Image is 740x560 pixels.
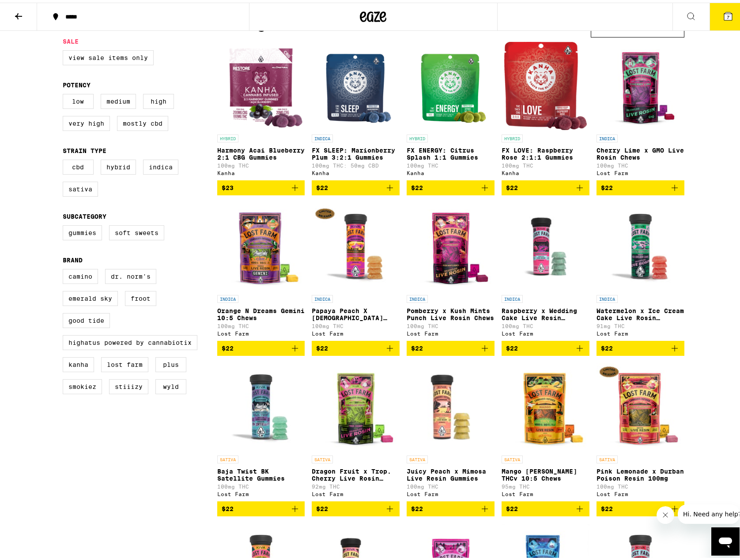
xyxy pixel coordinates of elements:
[597,360,684,499] a: Open page for Pink Lemonade x Durban Poison Resin 100mg from Lost Farm
[504,39,587,127] img: Kanha - FX LOVE: Raspberry Rose 2:1:1 Gummies
[597,499,684,514] button: Add to bag
[407,39,495,178] a: Open page for FX ENERGY: Citrus Splash 1:1 Gummies from Kanha
[597,328,684,334] div: Lost Farm
[312,360,400,499] a: Open page for Dragon Fruit x Trop. Cherry Live Rosin Chews from Lost Farm
[407,489,495,494] div: Lost Farm
[63,210,106,217] legend: Subcategory
[502,499,589,514] button: Add to bag
[597,200,684,288] img: Lost Farm - Watermelon x Ice Cream Cake Live Rosin Gummies
[407,328,495,334] div: Lost Farm
[312,338,400,353] button: Add to bag
[502,200,589,338] a: Open page for Raspberry x Wedding Cake Live Resin Gummies from Lost Farm
[597,305,684,319] p: Watermelon x Ice Cream Cake Live Rosin Gummies
[407,160,495,166] p: 100mg THC
[502,168,589,173] div: Kanha
[312,465,400,479] p: Dragon Fruit x Trop. Cherry Live Rosin Chews
[63,48,154,63] label: View Sale Items Only
[217,200,305,288] img: Lost Farm - Orange N Dreams Gemini 10:5 Chews
[105,266,156,281] label: Dr. Norm's
[597,481,684,487] p: 100mg THC
[502,39,589,178] a: Open page for FX LOVE: Raspberry Rose 2:1:1 Gummies from Kanha
[63,157,94,172] label: CBD
[5,6,64,13] span: Hi. Need any help?
[597,39,684,127] img: Lost Farm - Cherry Lime x GMO Live Rosin Chews
[155,355,186,370] label: PLUS
[63,35,79,42] legend: Sale
[312,453,333,461] p: SATIVA
[502,160,589,166] p: 100mg THC
[502,144,589,158] p: FX LOVE: Raspberry Rose 2:1:1 Gummies
[217,360,305,448] img: Lost Farm - Baja Twist BK Satellite Gummies
[63,79,91,86] legend: Potency
[63,332,197,347] label: Highatus Powered by Cannabiotix
[407,360,495,448] img: Lost Farm - Juicy Peach x Mimosa Live Resin Gummies
[502,328,589,334] div: Lost Farm
[711,525,740,553] iframe: Button to launch messaging window
[502,338,589,353] button: Add to bag
[502,292,523,300] p: INDICA
[101,157,136,172] label: Hybrid
[407,200,495,288] img: Lost Farm - Pomberry x Kush Mints Punch Live Rosin Chews
[502,305,589,319] p: Raspberry x Wedding Cake Live Resin Gummies
[218,39,304,127] img: Kanha - Harmony Acai Blueberry 2:1 CBG Gummies
[217,160,305,166] p: 100mg THC
[657,504,674,521] iframe: Close message
[407,481,495,487] p: 100mg THC
[63,310,110,325] label: Good Tide
[597,321,684,326] p: 91mg THC
[407,292,428,300] p: INDICA
[217,338,305,353] button: Add to bag
[597,178,684,193] button: Add to bag
[312,481,400,487] p: 92mg THC
[63,254,83,261] legend: Brand
[597,132,618,140] p: INDICA
[312,132,333,140] p: INDICA
[407,453,428,461] p: SATIVA
[312,144,400,158] p: FX SLEEP: Marionberry Plum 3:2:1 Gummies
[312,489,400,494] div: Lost Farm
[109,377,148,392] label: STIIIZY
[506,342,518,349] span: $22
[407,338,495,353] button: Add to bag
[217,499,305,514] button: Add to bag
[217,178,305,193] button: Add to bag
[597,39,684,178] a: Open page for Cherry Lime x GMO Live Rosin Chews from Lost Farm
[101,91,136,106] label: Medium
[407,144,495,158] p: FX ENERGY: Citrus Splash 1:1 Gummies
[312,39,400,178] a: Open page for FX SLEEP: Marionberry Plum 3:2:1 Gummies from Kanha
[101,355,148,370] label: Lost Farm
[143,91,174,106] label: High
[217,132,238,140] p: HYBRID
[502,489,589,494] div: Lost Farm
[407,132,428,140] p: HYBRID
[312,321,400,326] p: 100mg THC
[407,168,495,173] div: Kanha
[222,182,234,189] span: $23
[601,503,613,510] span: $22
[312,160,400,166] p: 100mg THC: 50mg CBD
[411,182,423,189] span: $22
[316,182,328,189] span: $22
[312,178,400,193] button: Add to bag
[217,168,305,173] div: Kanha
[411,342,423,349] span: $22
[63,266,98,281] label: Camino
[502,481,589,487] p: 95mg THC
[678,502,740,521] iframe: Message from company
[217,200,305,338] a: Open page for Orange N Dreams Gemini 10:5 Chews from Lost Farm
[601,182,613,189] span: $22
[125,288,156,303] label: Froot
[597,465,684,479] p: Pink Lemonade x Durban Poison Resin 100mg
[506,182,518,189] span: $22
[597,453,618,461] p: SATIVA
[63,91,94,106] label: Low
[63,145,106,152] legend: Strain Type
[502,465,589,479] p: Mango [PERSON_NAME] THCv 10:5 Chews
[502,200,589,288] img: Lost Farm - Raspberry x Wedding Cake Live Resin Gummies
[319,39,393,127] img: Kanha - FX SLEEP: Marionberry Plum 3:2:1 Gummies
[222,503,234,510] span: $22
[217,465,305,479] p: Baja Twist BK Satellite Gummies
[109,223,164,238] label: Soft Sweets
[407,200,495,338] a: Open page for Pomberry x Kush Mints Punch Live Rosin Chews from Lost Farm
[312,328,400,334] div: Lost Farm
